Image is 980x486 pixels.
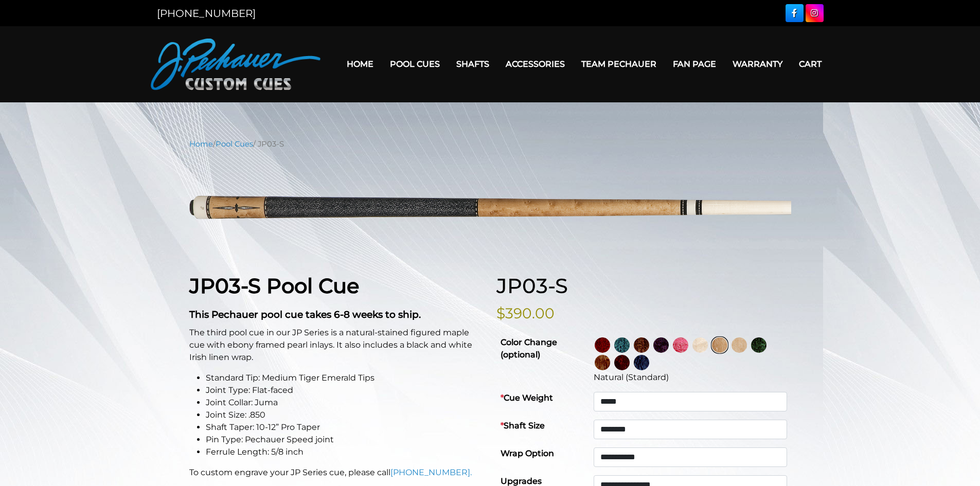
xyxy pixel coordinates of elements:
a: Shafts [448,51,497,77]
img: Burgundy [614,355,630,370]
a: Home [338,51,382,77]
a: Home [189,139,213,149]
strong: JP03-S Pool Cue [189,273,359,298]
a: Cart [791,51,830,77]
strong: Upgrades [501,476,542,486]
a: Fan Page [665,51,724,77]
img: Pink [673,337,688,353]
nav: Breadcrumb [189,138,791,150]
img: Purple [653,337,669,353]
img: Wine [595,337,610,353]
p: To custom engrave your JP Series cue, please call [189,466,484,479]
img: Turquoise [614,337,630,353]
li: Standard Tip: Medium Tiger Emerald Tips [206,372,484,384]
strong: This Pechauer pool cue takes 6-8 weeks to ship. [189,309,421,320]
a: [PHONE_NUMBER]. [390,467,472,477]
bdi: $390.00 [496,304,555,322]
img: Pechauer Custom Cues [151,39,320,90]
strong: Wrap Option [501,448,554,458]
li: Pin Type: Pechauer Speed joint [206,434,484,446]
a: Team Pechauer [573,51,665,77]
p: The third pool cue in our JP Series is a natural-stained figured maple cue with ebony framed pear... [189,327,484,364]
img: No Stain [692,337,708,353]
strong: Shaft Size [501,421,545,430]
a: Accessories [497,51,573,77]
a: Pool Cues [216,139,253,149]
img: Natural [712,337,727,353]
li: Joint Type: Flat-faced [206,384,484,397]
li: Joint Collar: Juma [206,397,484,409]
a: [PHONE_NUMBER] [157,7,256,20]
a: Pool Cues [382,51,448,77]
strong: Color Change (optional) [501,337,557,359]
h1: JP03-S [496,274,791,298]
img: Blue [634,355,649,370]
strong: Cue Weight [501,393,553,403]
a: Warranty [724,51,791,77]
li: Ferrule Length: 5/8 inch [206,446,484,458]
li: Joint Size: .850 [206,409,484,421]
li: Shaft Taper: 10-12” Pro Taper [206,421,484,434]
img: Chestnut [595,355,610,370]
img: Rose [634,337,649,353]
div: Natural (Standard) [594,371,787,384]
img: Light Natural [732,337,747,353]
img: Green [751,337,767,353]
